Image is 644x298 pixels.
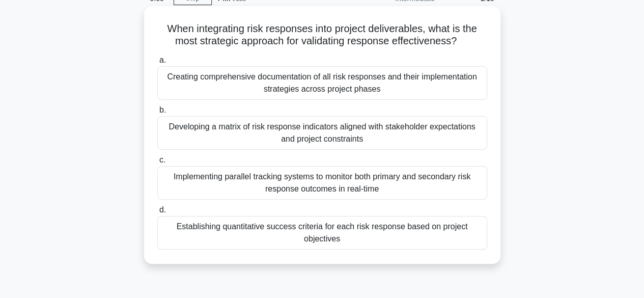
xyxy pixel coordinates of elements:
[157,216,487,250] div: Establishing quantitative success criteria for each risk response based on project objectives
[157,166,487,200] div: Implementing parallel tracking systems to monitor both primary and secondary risk response outcom...
[159,56,166,64] span: a.
[157,66,487,100] div: Creating comprehensive documentation of all risk responses and their implementation strategies ac...
[157,116,487,150] div: Developing a matrix of risk response indicators aligned with stakeholder expectations and project...
[159,205,166,214] span: d.
[159,155,165,164] span: c.
[156,22,488,48] h5: When integrating risk responses into project deliverables, what is the most strategic approach fo...
[159,105,166,114] span: b.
